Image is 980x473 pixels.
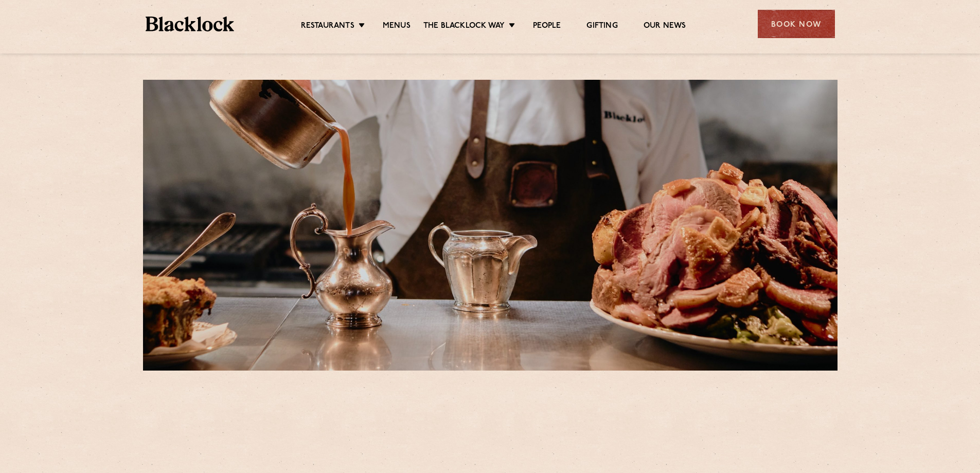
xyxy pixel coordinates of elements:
a: Restaurants [301,21,354,32]
div: Book Now [758,10,835,38]
a: Our News [644,21,686,32]
a: Gifting [586,21,617,32]
img: BL_Textured_Logo-footer-cropped.svg [146,16,235,31]
a: People [533,21,561,32]
a: Menus [383,21,411,32]
a: The Blacklock Way [423,21,505,32]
